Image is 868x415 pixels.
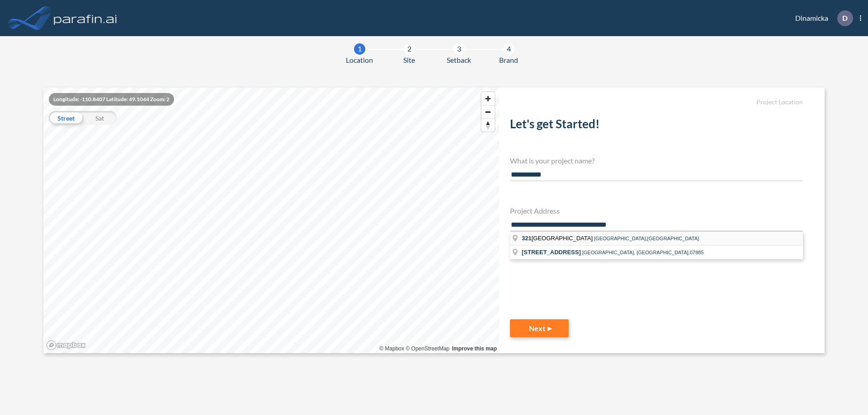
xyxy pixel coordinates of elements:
button: Zoom in [481,92,495,105]
button: Next [510,319,569,337]
a: OpenStreetMap [406,345,449,352]
a: Mapbox [379,345,404,352]
p: D [842,14,848,22]
h4: What is your project name? [510,156,803,165]
span: Site [403,55,415,65]
div: Longitude: -110.8407 Latitude: 49.1044 Zoom: 2 [49,93,174,106]
span: 321 [522,235,532,242]
div: Sat [83,111,117,125]
h2: Let's get Started! [510,117,803,135]
div: Dinamicka [782,10,861,26]
a: Improve this map [452,345,497,352]
button: Reset bearing to north [481,118,495,131]
div: Street [49,111,83,125]
canvas: Map [43,88,499,353]
img: logo [52,9,119,27]
span: [GEOGRAPHIC_DATA],[GEOGRAPHIC_DATA] [594,236,699,241]
div: 3 [453,43,465,55]
a: Mapbox homepage [46,340,86,350]
button: Zoom out [481,105,495,118]
h4: Project Address [510,206,803,215]
span: Location [346,55,373,65]
div: 4 [503,43,514,55]
span: Setback [447,55,471,65]
span: Brand [499,55,518,65]
span: [GEOGRAPHIC_DATA] [522,235,594,242]
div: 1 [354,43,365,55]
span: [GEOGRAPHIC_DATA], [GEOGRAPHIC_DATA],07885 [582,250,704,255]
h5: Project Location [510,98,803,106]
span: [STREET_ADDRESS] [522,249,581,256]
div: 2 [404,43,415,55]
